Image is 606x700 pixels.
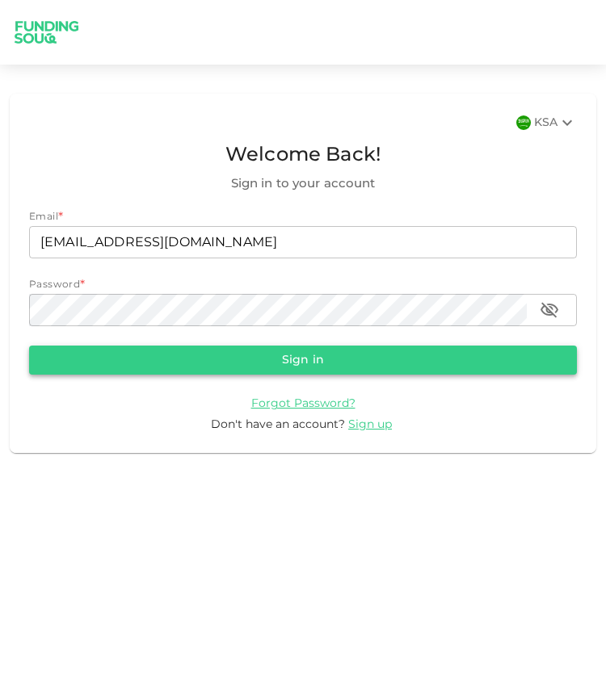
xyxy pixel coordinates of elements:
span: Sign up [348,419,392,430]
a: Forgot Password? [251,397,356,409]
input: password [29,294,527,326]
div: KSA [534,113,577,132]
input: email [29,226,577,258]
span: Password [29,280,80,290]
span: Don't have an account? [211,419,345,430]
button: Sign in [29,346,577,375]
span: Email [29,212,58,222]
span: Welcome Back! [29,140,577,171]
span: Forgot Password? [251,398,356,409]
img: flag-sa.b9a346574cdc8950dd34b50780441f57.svg [516,115,531,130]
span: Sign in to your account [29,174,577,194]
img: logo [6,11,87,54]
